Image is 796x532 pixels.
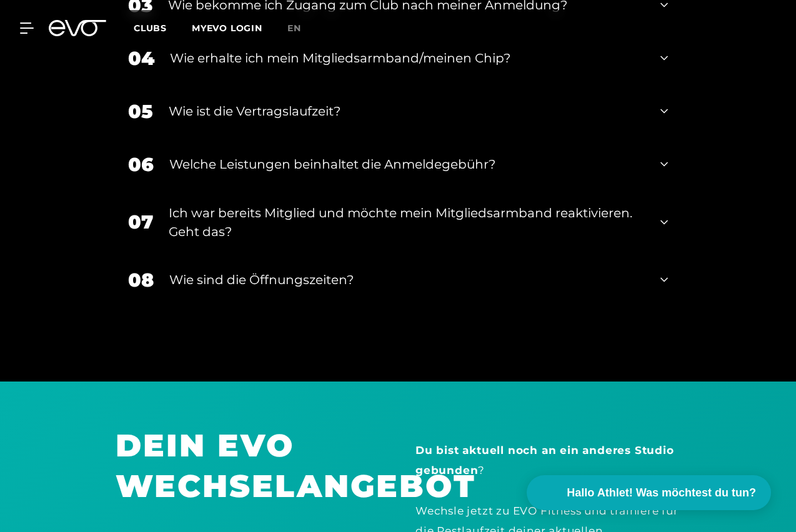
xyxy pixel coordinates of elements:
div: Welche Leistungen beinhaltet die Anmeldegebühr? [169,155,645,174]
div: Wie erhalte ich mein Mitgliedsarmband/meinen Chip? [170,49,645,67]
div: 04 [128,44,154,72]
div: 06 [128,150,154,179]
div: Wie ist die Vertragslaufzeit? [169,102,645,121]
button: Hallo Athlet! Was möchtest du tun? [527,475,771,510]
a: en [287,21,316,36]
div: 08 [128,266,154,294]
a: Clubs [134,22,192,34]
strong: Du bist aktuell noch an ein anderes Studio gebunden [415,444,674,476]
span: Hallo Athlet! Was möchtest du tun? [567,485,756,501]
div: Ich war bereits Mitglied und möchte mein Mitgliedsarmband reaktivieren. Geht das? [169,204,645,241]
a: MYEVO LOGIN [192,22,262,34]
div: Wie sind die Öffnungszeiten? [169,270,645,289]
h1: DEIN EVO WECHSELANGEBOT [116,425,381,506]
span: en [287,22,301,34]
div: 07 [128,208,153,236]
span: Clubs [134,22,167,34]
div: 05 [128,97,153,126]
